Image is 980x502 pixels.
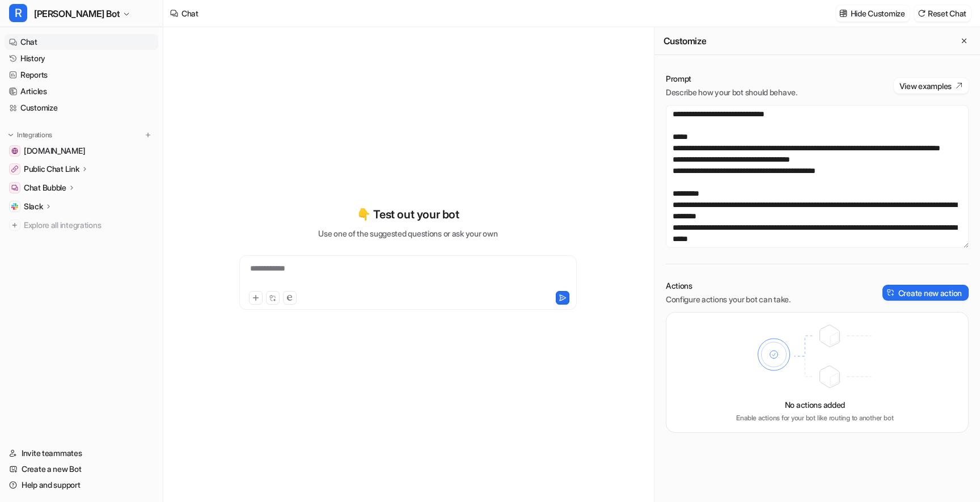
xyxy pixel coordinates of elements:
img: Public Chat Link [11,166,18,172]
a: Help and support [5,477,158,493]
img: Slack [11,203,18,210]
a: Explore all integrations [5,217,158,233]
img: customize [839,9,847,18]
p: Configure actions your bot can take. [666,294,791,305]
a: getrella.com[DOMAIN_NAME] [5,143,158,159]
span: Explore all integrations [24,216,154,234]
p: Hide Customize [851,7,905,19]
p: Use one of the suggested questions or ask your own [318,227,497,239]
p: No actions added [785,399,846,411]
a: Reports [5,67,158,83]
img: menu_add.svg [144,131,152,139]
a: History [5,50,158,66]
button: Hide Customize [836,5,910,22]
p: Describe how your bot should behave. [666,87,797,98]
p: Chat Bubble [24,182,66,193]
img: create-action-icon.svg [887,289,895,297]
p: Enable actions for your bot like routing to another bot [736,413,893,423]
button: Close flyout [957,34,971,48]
button: View examples [894,78,969,94]
p: Integrations [17,130,52,140]
span: [DOMAIN_NAME] [24,145,85,157]
img: getrella.com [11,147,18,154]
p: 👇 Test out your bot [357,206,459,223]
a: Customize [5,100,158,116]
h2: Customize [664,35,706,47]
p: Public Chat Link [24,163,79,175]
button: Integrations [5,129,56,141]
button: Create new action [882,285,969,301]
a: Invite teammates [5,445,158,461]
img: reset [918,9,926,18]
button: Reset Chat [914,5,971,22]
span: [PERSON_NAME] Bot [34,6,120,22]
a: Articles [5,83,158,99]
p: Prompt [666,73,797,85]
div: Chat [181,7,198,19]
img: explore all integrations [9,220,20,231]
img: expand menu [7,131,15,139]
p: Slack [24,201,43,212]
span: R [9,4,27,22]
img: Chat Bubble [11,184,18,191]
a: Create a new Bot [5,461,158,477]
a: Chat [5,34,158,50]
p: Actions [666,280,791,292]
